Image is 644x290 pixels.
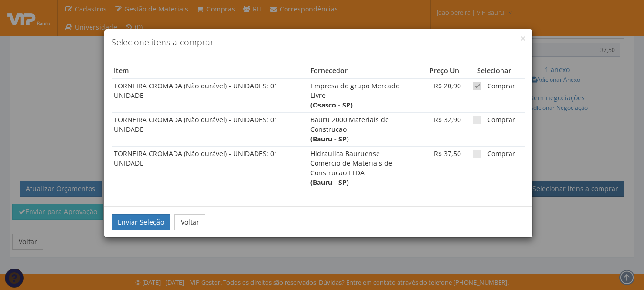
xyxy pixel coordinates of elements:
[473,81,515,91] label: Comprar
[411,64,463,78] th: Preço Un.
[411,146,463,189] td: R$ 37,50
[411,78,463,112] td: R$ 20,90
[174,214,205,230] button: Voltar
[310,100,353,109] strong: (Osasco - SP)
[463,64,525,78] th: Selecionar
[473,149,515,159] label: Comprar
[112,146,308,189] td: TORNEIRA CROMADA (Não durável) - UNIDADES: 01 UNIDADE
[473,115,515,125] label: Comprar
[308,146,411,189] td: Hidraulica Bauruense Comercio de Materiais de Construcao LTDA
[308,78,411,112] td: Empresa do grupo Mercado Livre
[308,64,411,78] th: Fornecedor
[308,112,411,146] td: Bauru 2000 Materiais de Construcao
[521,36,525,41] button: Close
[310,134,349,143] strong: (Bauru - SP)
[411,112,463,146] td: R$ 32,90
[112,112,308,146] td: TORNEIRA CROMADA (Não durável) - UNIDADES: 01 UNIDADE
[112,78,308,112] td: TORNEIRA CROMADA (Não durável) - UNIDADES: 01 UNIDADE
[112,214,170,230] button: Enviar Seleção
[310,178,349,187] strong: (Bauru - SP)
[112,36,525,49] h4: Selecione itens a comprar
[112,64,308,78] th: Item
